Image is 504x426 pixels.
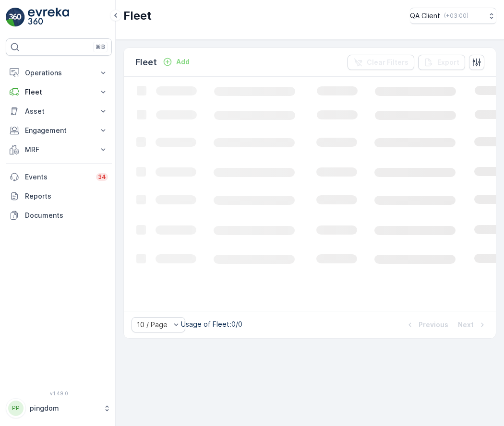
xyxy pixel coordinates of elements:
[6,167,112,187] a: Events34
[6,102,112,121] button: Asset
[159,56,193,68] button: Add
[6,390,112,396] span: v 1.49.0
[25,87,93,97] p: Fleet
[25,145,93,154] p: MRF
[418,55,465,70] button: Export
[444,12,468,20] p: ( +03:00 )
[6,8,25,27] img: logo
[367,58,408,67] p: Clear Filters
[410,8,496,24] button: QA Client(+03:00)
[28,8,69,27] img: logo_light-DOdMpM7g.png
[123,8,152,24] p: Fleet
[6,121,112,140] button: Engagement
[6,398,112,418] button: PPpingdom
[410,11,440,21] p: QA Client
[181,319,242,329] p: Usage of Fleet : 0/0
[25,211,108,220] p: Documents
[458,320,474,330] p: Next
[437,58,459,67] p: Export
[6,187,112,206] a: Reports
[6,63,112,83] button: Operations
[176,57,190,67] p: Add
[457,319,488,331] button: Next
[25,106,93,116] p: Asset
[25,68,93,78] p: Operations
[98,173,106,181] p: 34
[25,126,93,135] p: Engagement
[348,55,414,70] button: Clear Filters
[135,56,157,69] p: Fleet
[6,83,112,102] button: Fleet
[96,43,105,51] p: ⌘B
[419,320,448,330] p: Previous
[6,140,112,159] button: MRF
[25,172,90,182] p: Events
[30,403,98,413] p: pingdom
[6,206,112,225] a: Documents
[8,401,24,416] div: PP
[404,319,449,331] button: Previous
[25,191,108,201] p: Reports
